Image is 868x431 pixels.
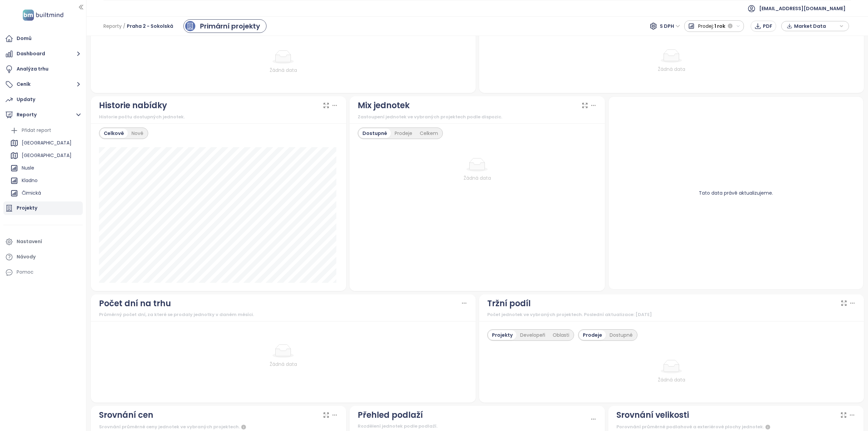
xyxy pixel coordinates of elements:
[22,151,72,160] div: [GEOGRAPHIC_DATA]
[3,266,83,279] div: Pomoc
[99,409,153,422] div: Srovnání cen
[127,20,173,32] span: Praha 2 - Sokolská
[488,330,516,340] div: Projekty
[358,423,590,430] div: Rozdělení jednotek podle podlaží.
[516,330,549,340] div: Developeři
[3,78,83,91] button: Ceník
[794,21,838,31] span: Market Data
[8,150,81,161] div: [GEOGRAPHIC_DATA]
[8,175,81,186] div: Kladno
[3,108,83,122] button: Reporty
[128,129,147,138] div: Nové
[3,47,83,61] button: Dashboard
[751,21,776,32] button: PDF
[99,99,167,112] div: Historie nabídky
[616,423,855,431] div: Porovnání průměrné podlahové a exteriérové plochy jednotek.
[8,125,81,136] div: Přidat report
[200,21,260,31] div: Primární projekty
[8,188,81,199] div: Čimická
[17,95,35,104] div: Updaty
[17,65,48,73] div: Analýza trhu
[99,423,338,431] div: Srovnání průměrné ceny jednotek ve vybraných projektech.
[3,62,83,76] a: Analýza trhu
[22,164,34,172] div: Nusle
[22,139,72,147] div: [GEOGRAPHIC_DATA]
[3,201,83,215] a: Projekty
[359,129,391,138] div: Dostupné
[606,330,636,340] div: Dostupné
[490,376,853,384] div: Žádná data
[660,21,680,31] span: S DPH
[183,19,267,33] a: primary
[3,235,83,249] a: Nastavení
[714,20,725,32] span: 1 rok
[3,93,83,106] a: Updaty
[617,105,855,281] div: Tato data právě aktualizujeme.
[8,138,81,149] div: [GEOGRAPHIC_DATA]
[3,32,83,45] a: Domů
[17,253,36,261] div: Návody
[99,114,338,120] div: Historie počtu dostupných jednotek.
[759,0,846,17] span: [EMAIL_ADDRESS][DOMAIN_NAME]
[785,21,845,31] div: button
[3,250,83,264] a: Návody
[579,330,606,340] div: Prodeje
[119,66,448,74] div: Žádná data
[99,311,468,318] div: Průměrný počet dní, za které se prodaly jednotky v daném měsíci.
[17,268,34,276] div: Pomoc
[684,20,744,32] button: Prodej:1 rok
[17,34,32,43] div: Domů
[100,129,128,138] div: Celkově
[22,176,38,185] div: Kladno
[8,163,81,174] div: Nusle
[358,409,423,422] div: Přehled podlaží
[22,126,51,135] div: Přidat report
[416,129,442,138] div: Celkem
[358,114,597,120] div: Zastoupení jednotek ve vybraných projektech podle dispozic.
[487,311,856,318] div: Počet jednotek ve vybraných projektech. Poslední aktualizace: [DATE]
[391,129,416,138] div: Prodeje
[698,20,714,32] span: Prodej:
[549,330,573,340] div: Oblasti
[99,297,171,310] div: Počet dní na trhu
[21,8,65,22] img: logo
[507,65,836,73] div: Žádná data
[358,99,410,112] div: Mix jednotek
[17,204,37,212] div: Projekty
[487,297,531,310] div: Tržní podíl
[22,189,41,197] div: Čimická
[360,174,594,182] div: Žádná data
[123,20,125,32] span: /
[763,22,772,30] span: PDF
[103,20,122,32] span: Reporty
[17,237,42,246] div: Nastavení
[616,409,689,422] div: Srovnání velikosti
[119,360,448,368] div: Žádná data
